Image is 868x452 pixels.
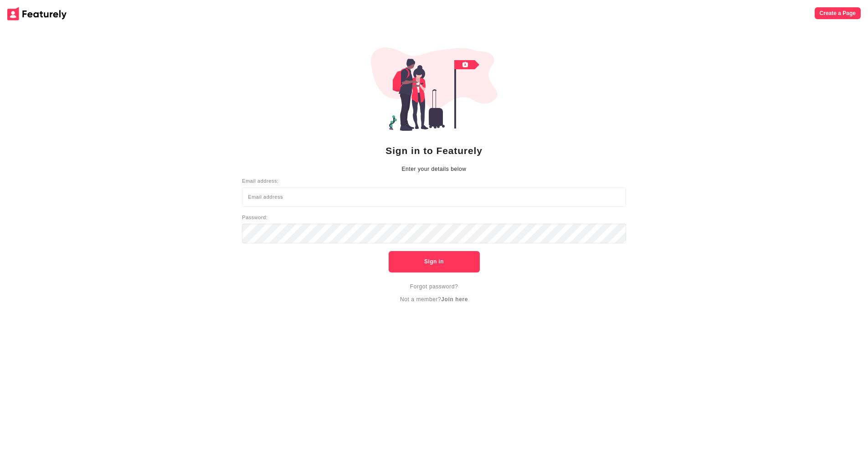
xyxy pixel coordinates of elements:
[242,215,626,220] h5: Password:
[242,187,626,207] input: Email address
[389,251,480,272] button: Sign in
[238,142,630,160] h1: Sign in to Featurely
[242,178,626,184] h5: Email address:
[441,296,468,303] a: Join here
[242,294,626,305] p: Not a member?
[242,281,626,292] p: Forgot password?
[815,7,861,19] button: Create a Page
[238,164,630,175] h1: Enter your details below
